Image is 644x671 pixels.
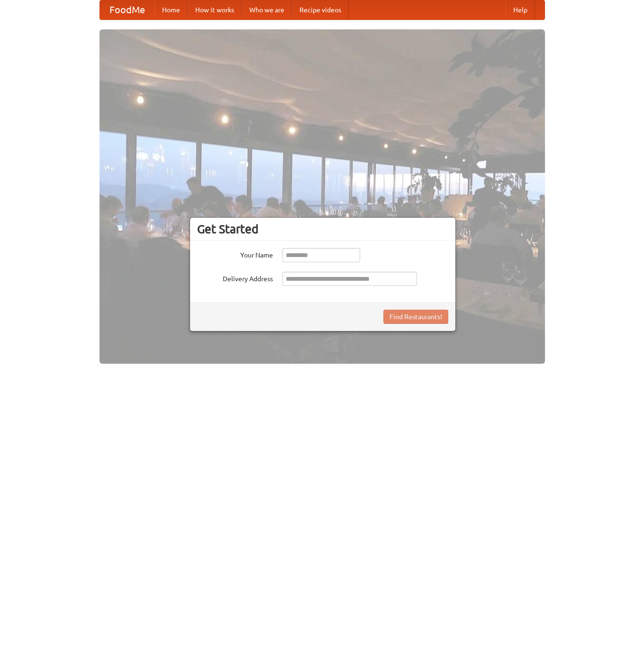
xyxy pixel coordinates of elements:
[292,0,349,19] a: Recipe videos
[506,0,535,19] a: Help
[197,222,448,236] h3: Get Started
[197,272,273,284] label: Delivery Address
[197,248,273,260] label: Your Name
[154,0,188,19] a: Home
[242,0,292,19] a: Who we are
[100,0,154,19] a: FoodMe
[188,0,242,19] a: How it works
[383,310,448,324] button: Find Restaurants!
